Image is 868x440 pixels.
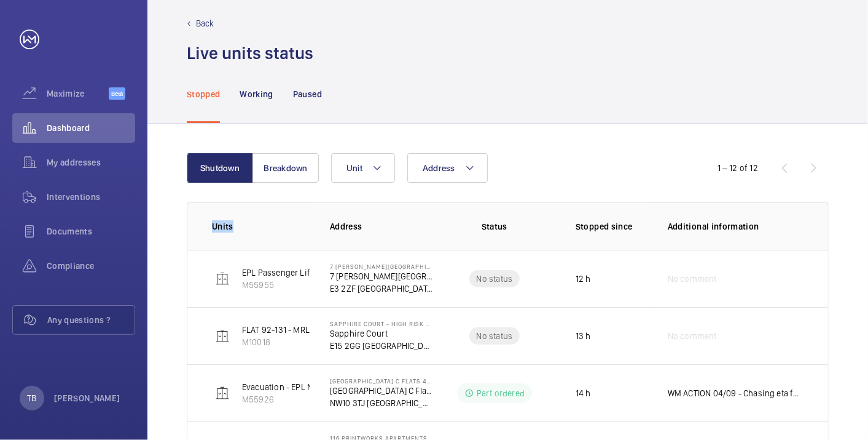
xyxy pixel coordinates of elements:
[330,397,433,409] p: NW10 3TJ [GEOGRAPHIC_DATA]
[242,266,313,279] p: EPL Passenger Lift
[407,153,488,183] button: Address
[477,387,525,399] p: Part ordered
[47,156,135,169] span: My addresses
[242,324,405,336] p: FLAT 92-131 - MRL left hand side - 10 Floors
[330,220,433,233] p: Address
[477,330,513,342] p: No status
[576,220,648,233] p: Stopped since
[330,327,433,340] p: Sapphire Court
[196,17,214,30] p: Back
[215,329,230,343] img: elevator.svg
[27,392,36,404] p: TB
[330,377,433,385] p: [GEOGRAPHIC_DATA] C Flats 45-101 - High Risk Building
[54,392,120,404] p: [PERSON_NAME]
[47,191,135,203] span: Interventions
[668,387,803,399] p: WM ACTION 04/09 - Chasing eta for new drive unit 03/09 - Drive lost in transit
[576,330,591,342] p: 13 h
[477,273,513,285] p: No status
[47,314,135,326] span: Any questions ?
[330,340,433,352] p: E15 2GG [GEOGRAPHIC_DATA]
[47,225,135,238] span: Documents
[346,163,362,173] span: Unit
[423,163,455,173] span: Address
[668,220,803,233] p: Additional information
[330,270,433,282] p: 7 [PERSON_NAME][GEOGRAPHIC_DATA]
[242,336,405,348] p: M10018
[330,385,433,397] p: [GEOGRAPHIC_DATA] C Flats 45-101
[187,153,253,183] button: Shutdown
[47,122,135,134] span: Dashboard
[331,153,395,183] button: Unit
[717,162,758,174] div: 1 – 12 of 12
[330,263,433,270] p: 7 [PERSON_NAME][GEOGRAPHIC_DATA] - High Risk Building
[187,42,313,65] h1: Live units status
[576,387,591,399] p: 14 h
[47,87,109,100] span: Maximize
[242,393,386,406] p: M55926
[187,88,220,100] p: Stopped
[215,386,230,401] img: elevator.svg
[330,282,433,295] p: E3 2ZF [GEOGRAPHIC_DATA]
[242,279,313,291] p: M55955
[576,273,591,285] p: 12 h
[668,330,717,342] span: No comment
[215,271,230,286] img: elevator.svg
[442,220,547,233] p: Status
[212,220,310,233] p: Units
[330,320,433,327] p: Sapphire Court - High Risk Building
[242,381,386,393] p: Evacuation - EPL No 4 Flats 45-101 R/h
[47,260,135,272] span: Compliance
[109,87,125,100] span: Beta
[252,153,319,183] button: Breakdown
[668,273,717,285] span: No comment
[240,88,273,100] p: Working
[293,88,322,100] p: Paused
